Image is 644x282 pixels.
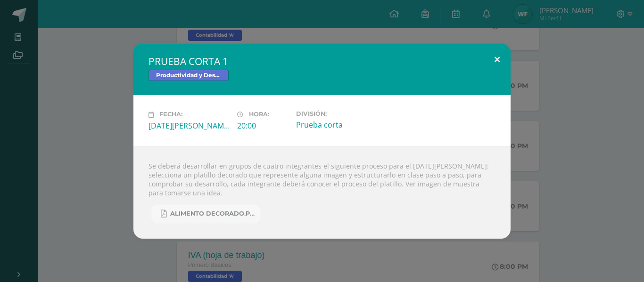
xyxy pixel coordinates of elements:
[296,120,377,130] div: Prueba corta
[149,70,229,81] span: Productividad y Desarrollo
[170,210,255,218] span: ALIMENTO DECORADO.pdf
[133,146,511,239] div: Se deberá desarrollar en grupos de cuatro integrantes el siguiente proceso para el [DATE][PERSON_...
[484,43,511,75] button: Close (Esc)
[149,121,230,131] div: [DATE][PERSON_NAME]
[151,205,260,223] a: ALIMENTO DECORADO.pdf
[237,121,289,131] div: 20:00
[296,110,377,117] label: División:
[249,111,269,118] span: Hora:
[159,111,182,118] span: Fecha:
[149,55,495,68] h2: PRUEBA CORTA 1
